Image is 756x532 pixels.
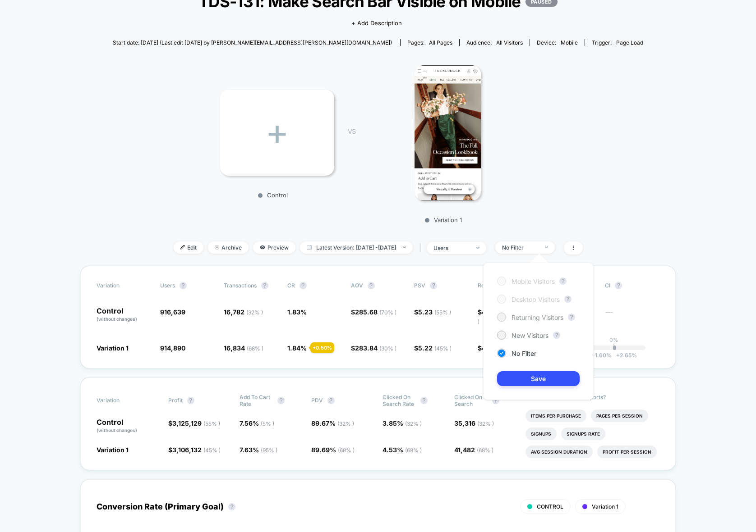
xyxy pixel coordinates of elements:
[300,241,413,254] span: Latest Version: [DATE] - [DATE]
[418,344,452,352] span: 5.22
[526,409,586,422] li: Items Per Purchase
[415,65,481,200] img: Variation 1 main
[224,344,263,352] span: 16,834
[553,332,560,339] button: ?
[477,420,494,427] span: ( 32 % )
[414,308,451,316] span: $
[477,447,493,454] span: ( 68 % )
[160,344,185,352] span: 914,890
[526,427,557,440] li: Signups
[311,446,355,454] span: 89.69 %
[502,244,538,251] div: No Filter
[311,419,354,427] span: 89.67 %
[300,282,307,289] button: ?
[405,420,422,427] span: ( 32 % )
[287,344,307,352] span: 1.84 %
[97,427,137,433] span: (without changes)
[180,245,185,250] img: edit
[351,344,396,352] span: $
[208,241,249,254] span: Archive
[187,397,194,404] button: ?
[203,420,220,427] span: ( 55 % )
[174,241,203,254] span: Edit
[355,344,396,352] span: 283.84
[240,394,273,407] span: Add To Cart Rate
[417,241,427,255] span: |
[351,308,396,316] span: $
[612,352,637,359] span: 2.65 %
[348,127,355,135] span: VS
[160,282,175,289] span: users
[383,446,422,454] span: 4.53 %
[383,394,416,407] span: Clicked on search rate
[160,308,185,316] span: 916,639
[246,309,263,316] span: ( 32 % )
[383,419,422,427] span: 3.85 %
[430,282,437,289] button: ?
[433,245,470,251] div: users
[287,308,307,316] span: 1.83 %
[261,282,268,289] button: ?
[545,246,548,248] img: end
[592,503,618,510] span: Variation 1
[605,282,655,289] span: CI
[97,316,137,322] span: (without changes)
[224,308,263,316] span: 16,782
[337,420,354,427] span: ( 32 % )
[168,446,221,454] span: $
[429,39,452,46] span: all pages
[220,90,334,176] div: +
[512,296,560,303] span: Desktop Visitors
[564,296,572,303] button: ?
[537,503,563,510] span: CONTROL
[496,39,523,46] span: All Visitors
[613,343,615,350] p: |
[434,309,451,316] span: ( 55 % )
[414,282,425,289] span: PSV
[615,282,622,289] button: ?
[420,397,428,404] button: ?
[277,397,285,404] button: ?
[559,277,567,285] button: ?
[172,419,220,427] span: 3,125,129
[97,282,146,289] span: Variation
[454,394,488,407] span: Clicked on search
[591,409,648,422] li: Pages Per Session
[454,419,494,427] span: 35,316
[307,245,312,250] img: calendar
[168,419,220,427] span: $
[526,446,593,458] li: Avg Session Duration
[216,191,330,199] p: Control
[512,314,563,321] span: Returning Visitors
[561,39,578,46] span: mobile
[512,277,555,285] span: Mobile Visitors
[338,447,355,454] span: ( 68 % )
[240,446,277,454] span: 7.63 %
[310,342,334,353] div: + 0.50 %
[434,345,452,352] span: ( 45 % )
[379,309,396,316] span: ( 70 % )
[224,282,257,289] span: Transactions
[180,282,187,289] button: ?
[379,345,396,352] span: ( 30 % )
[97,344,129,352] span: Variation 1
[215,245,219,250] img: end
[568,314,575,321] button: ?
[454,446,493,454] span: 41,482
[351,19,402,28] span: + Add Description
[609,336,618,343] p: 0%
[364,216,522,223] p: Variation 1
[592,39,643,46] div: Trigger:
[414,344,452,352] span: $
[405,447,422,454] span: ( 68 % )
[407,39,452,46] div: Pages:
[168,397,183,404] span: Profit
[97,418,159,434] p: Control
[97,394,146,407] span: Variation
[203,447,221,454] span: ( 45 % )
[605,309,659,325] span: ---
[247,345,263,352] span: ( 68 % )
[351,282,363,289] span: AOV
[512,350,536,357] span: No Filter
[287,282,295,289] span: CR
